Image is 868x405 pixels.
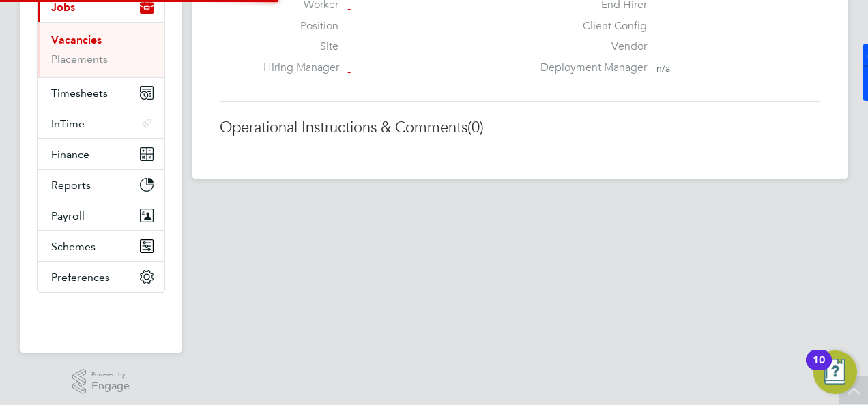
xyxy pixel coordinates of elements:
[91,369,130,380] span: Powered by
[263,40,338,54] label: Site
[813,360,825,378] div: 10
[51,179,91,192] span: Reports
[38,78,164,108] button: Timesheets
[91,380,130,392] span: Engage
[38,306,165,328] img: fastbook-logo-retina.png
[38,200,164,230] button: Payroll
[656,62,670,74] span: n/a
[37,306,165,328] a: Go to home page
[813,350,857,394] button: Open Resource Center, 10 new notifications
[532,19,647,33] label: Client Config
[51,117,85,130] span: InTime
[220,118,820,138] h3: Operational Instructions & Comments
[467,118,484,136] span: (0)
[38,108,164,138] button: InTime
[72,369,130,395] a: Powered byEngage
[532,61,647,75] label: Deployment Manager
[38,170,164,200] button: Reports
[51,209,85,222] span: Payroll
[38,139,164,169] button: Finance
[51,87,108,100] span: Timesheets
[532,40,647,54] label: Vendor
[38,22,164,77] div: Jobs
[51,52,108,65] a: Placements
[263,19,338,33] label: Position
[51,1,75,14] span: Jobs
[51,33,102,46] a: Vacancies
[263,61,338,75] label: Hiring Manager
[38,262,164,292] button: Preferences
[51,148,89,161] span: Finance
[51,240,96,253] span: Schemes
[51,271,110,284] span: Preferences
[38,231,164,261] button: Schemes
